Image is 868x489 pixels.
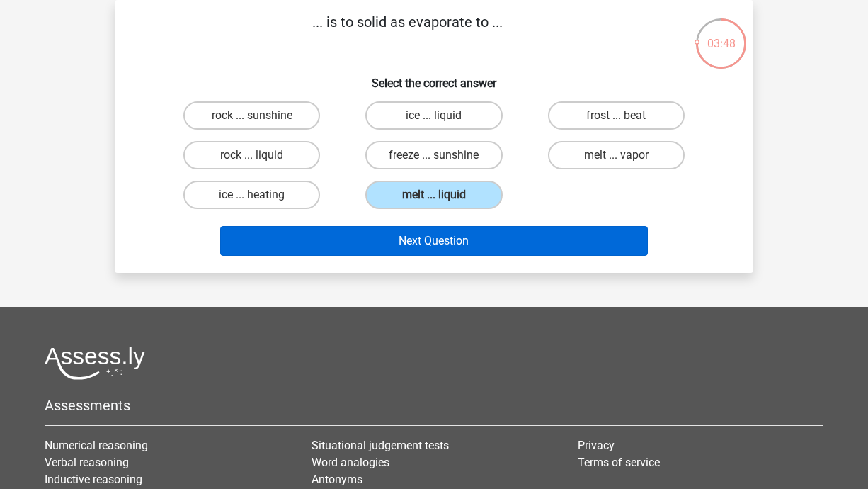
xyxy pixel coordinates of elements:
a: Situational judgement tests [312,439,449,452]
a: Word analogies [312,456,389,469]
label: freeze ... sunshine [365,141,502,169]
label: ice ... heating [183,181,320,209]
label: rock ... liquid [183,141,320,169]
img: Assessly logo [45,347,145,380]
a: Numerical reasoning [45,439,148,452]
a: Terms of service [578,456,660,469]
a: Privacy [578,439,615,452]
button: Next Question [220,226,649,256]
h6: Select the correct answer [137,65,731,90]
div: 03:48 [695,17,748,52]
label: ice ... liquid [365,101,502,130]
label: rock ... sunshine [183,101,320,130]
label: melt ... vapor [548,141,685,169]
label: melt ... liquid [365,181,502,209]
p: ... is to solid as evaporate to ... [137,11,678,54]
a: Inductive reasoning [45,473,142,486]
a: Verbal reasoning [45,456,129,469]
label: frost ... beat [548,101,685,130]
h5: Assessments [45,397,823,414]
a: Antonyms [312,473,362,486]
